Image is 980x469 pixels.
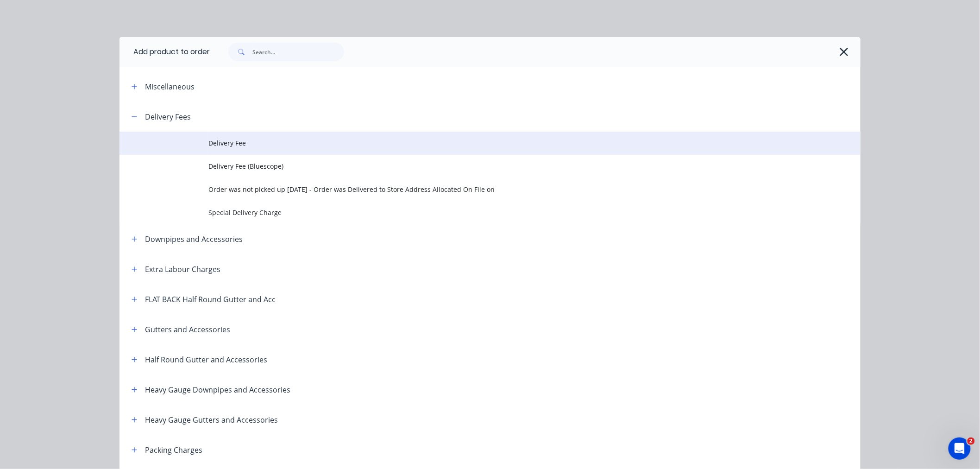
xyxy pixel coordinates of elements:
[145,264,220,275] div: Extra Labour Charges
[145,294,276,305] div: FLAT BACK Half Round Gutter and Acc
[145,384,290,395] div: Heavy Gauge Downpipes and Accessories
[208,184,730,194] span: Order was not picked up [DATE] - Order was Delivered to Store Address Allocated On File on
[967,437,975,445] span: 2
[145,81,195,92] div: Miscellaneous
[252,43,344,61] input: Search...
[208,138,730,148] span: Delivery Fee
[208,161,730,171] span: Delivery Fee (Bluescope)
[949,437,971,460] iframe: Intercom live chat
[145,414,278,425] div: Heavy Gauge Gutters and Accessories
[145,324,230,335] div: Gutters and Accessories
[145,444,202,456] div: Packing Charges
[145,354,267,365] div: Half Round Gutter and Accessories
[208,208,730,217] span: Special Delivery Charge
[119,37,210,67] div: Add product to order
[145,111,191,122] div: Delivery Fees
[145,234,243,245] div: Downpipes and Accessories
